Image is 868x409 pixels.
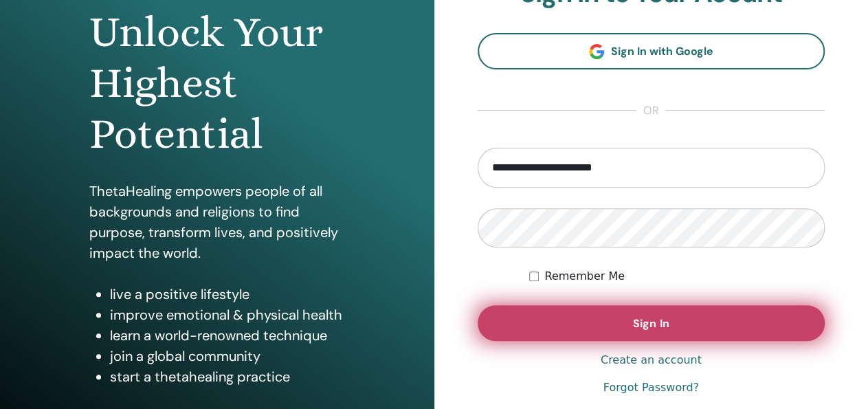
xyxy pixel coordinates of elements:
li: start a thetahealing practice [110,366,344,387]
a: Forgot Password? [603,379,699,396]
label: Remember Me [544,268,625,285]
li: join a global community [110,346,344,366]
li: improve emotional & physical health [110,305,344,325]
h1: Unlock Your Highest Potential [89,7,344,160]
p: ThetaHealing empowers people of all backgrounds and religions to find purpose, transform lives, a... [89,181,344,263]
button: Sign In [478,305,825,341]
span: or [636,102,665,119]
a: Create an account [601,352,702,368]
div: Keep me authenticated indefinitely or until I manually logout [529,268,825,285]
a: Sign In with Google [478,33,825,69]
span: Sign In with Google [611,44,713,58]
span: Sign In [633,316,669,331]
li: live a positive lifestyle [110,284,344,305]
li: learn a world-renowned technique [110,325,344,346]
